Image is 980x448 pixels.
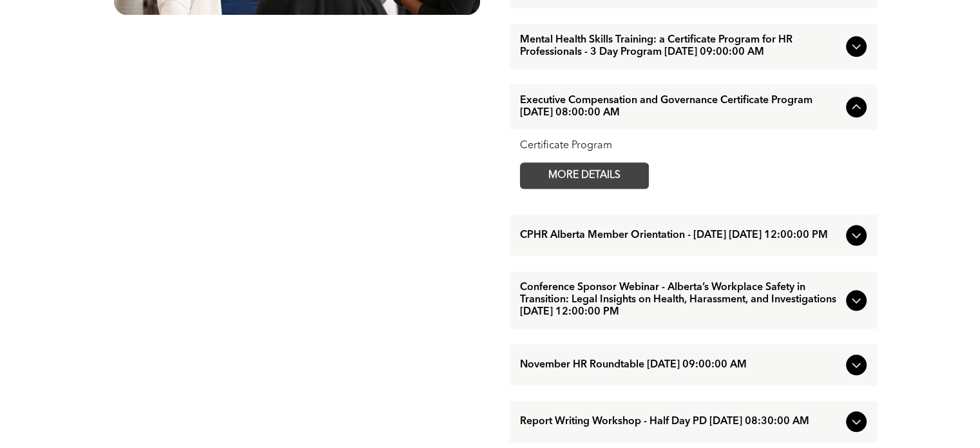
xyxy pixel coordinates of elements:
span: MORE DETAILS [533,163,635,188]
span: Report Writing Workshop - Half Day PD [DATE] 08:30:00 AM [520,416,841,428]
span: Executive Compensation and Governance Certificate Program [DATE] 08:00:00 AM [520,95,841,119]
span: Conference Sponsor Webinar - Alberta’s Workplace Safety in Transition: Legal Insights on Health, ... [520,282,841,318]
span: Mental Health Skills Training: a Certificate Program for HR Professionals - 3 Day Program [DATE] ... [520,34,841,59]
a: MORE DETAILS [520,162,649,189]
span: CPHR Alberta Member Orientation - [DATE] [DATE] 12:00:00 PM [520,229,841,242]
span: November HR Roundtable [DATE] 09:00:00 AM [520,359,841,371]
div: Certificate Program [520,140,867,152]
